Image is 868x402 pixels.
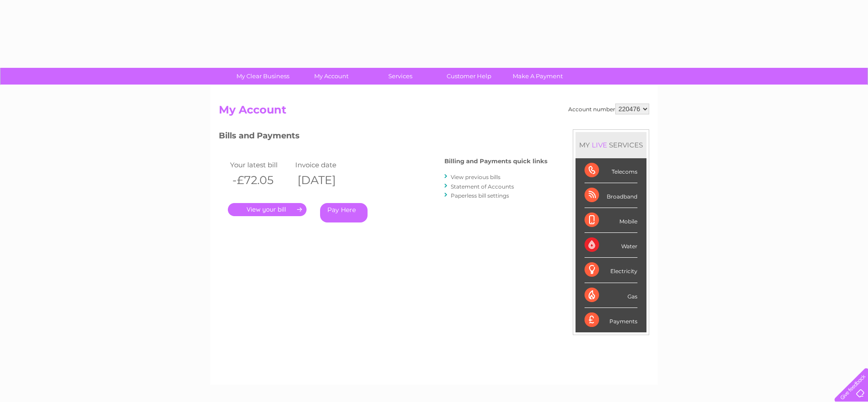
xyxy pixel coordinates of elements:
[228,159,293,171] td: Your latest bill
[444,158,547,165] h4: Billing and Payments quick links
[226,68,300,85] a: My Clear Business
[585,283,637,308] div: Gas
[451,183,514,190] a: Statement of Accounts
[585,308,637,332] div: Payments
[585,183,637,208] div: Broadband
[585,208,637,233] div: Mobile
[500,68,575,85] a: Make A Payment
[585,258,637,283] div: Electricity
[585,233,637,258] div: Water
[432,68,506,85] a: Customer Help
[294,68,369,85] a: My Account
[293,171,358,189] th: [DATE]
[585,158,637,183] div: Telecoms
[228,171,293,189] th: -£72.05
[590,141,609,149] div: LIVE
[293,159,358,171] td: Invoice date
[451,174,500,180] a: View previous bills
[320,203,368,222] a: Pay Here
[451,192,509,199] a: Paperless bill settings
[568,104,649,114] div: Account number
[363,68,438,85] a: Services
[219,129,547,145] h3: Bills and Payments
[228,203,307,216] a: .
[219,104,649,121] h2: My Account
[576,132,646,158] div: MY SERVICES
